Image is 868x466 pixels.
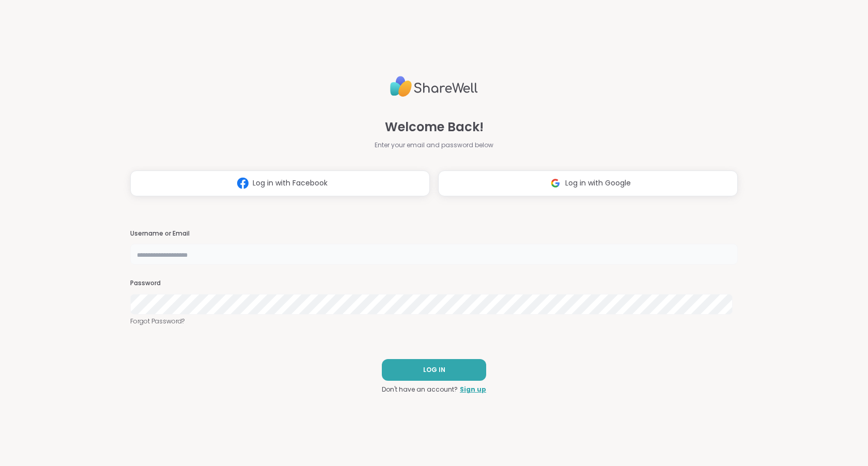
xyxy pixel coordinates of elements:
[130,170,430,196] button: Log in with Facebook
[130,317,738,326] a: Forgot Password?
[546,174,565,193] img: ShareWell Logomark
[382,359,486,381] button: LOG IN
[423,365,445,375] span: LOG IN
[253,178,328,189] span: Log in with Facebook
[438,170,738,196] button: Log in with Google
[385,118,484,136] span: Welcome Back!
[233,174,253,193] img: ShareWell Logomark
[390,72,478,101] img: ShareWell Logo
[375,141,493,150] span: Enter your email and password below
[130,229,738,238] h3: Username or Email
[565,178,631,189] span: Log in with Google
[130,279,738,288] h3: Password
[460,385,486,394] a: Sign up
[382,385,458,394] span: Don't have an account?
